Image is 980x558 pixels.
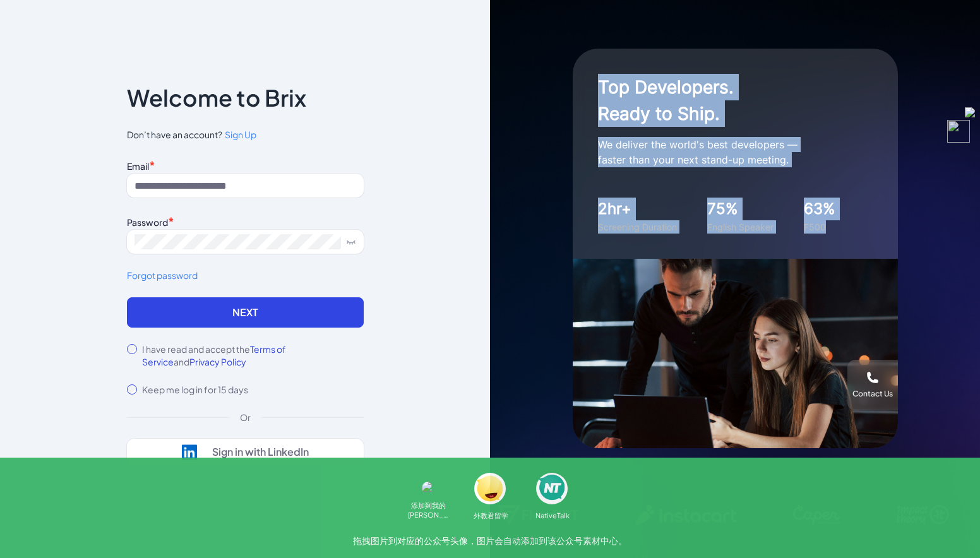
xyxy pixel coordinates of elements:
[127,128,364,141] span: Don’t have an account?
[127,160,149,172] label: Email
[847,360,898,410] button: Contact Us
[598,220,677,234] div: Screening Duration
[598,198,677,220] div: 2hr+
[230,411,261,424] div: Or
[225,129,256,140] span: Sign Up
[127,217,168,228] label: Password
[804,220,835,234] div: F500
[189,356,246,367] span: Privacy Policy
[707,198,774,220] div: 75%
[598,74,851,127] h1: Top Developers. Ready to Ship.
[804,198,835,220] div: 63%
[707,220,774,234] div: English Speaker
[127,297,364,328] button: Next
[222,128,256,141] a: Sign Up
[852,389,893,399] div: Contact Us
[127,269,364,282] a: Forgot password
[212,446,309,458] div: Sign in with LinkedIn
[127,439,364,465] button: Sign in with LinkedIn
[142,343,364,368] label: I have read and accept the and
[598,137,851,167] p: We deliver the world's best developers — faster than your next stand-up meeting.
[142,383,248,396] label: Keep me log in for 15 days
[127,88,306,108] p: Welcome to Brix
